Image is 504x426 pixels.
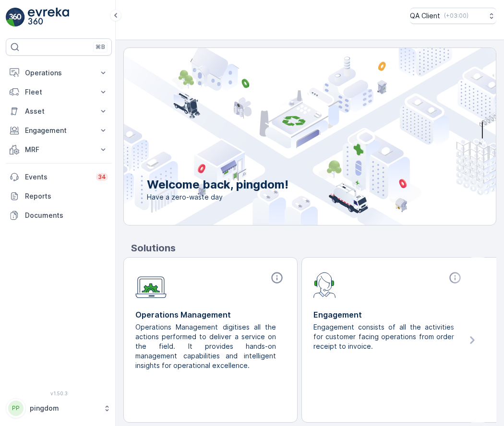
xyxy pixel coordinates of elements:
a: Events34 [6,167,112,187]
p: ( +03:00 ) [444,12,468,20]
p: Welcome back, pingdom! [147,177,288,192]
img: city illustration [81,48,496,225]
p: QA Client [410,11,440,21]
p: Operations Management [135,309,286,320]
p: Documents [25,211,108,220]
button: PPpingdom [6,398,112,418]
p: pingdom [30,403,98,413]
p: Engagement consists of all the activities for customer facing operations from order receipt to in... [313,322,456,351]
a: Reports [6,187,112,206]
button: Asset [6,102,112,121]
p: Asset [25,106,93,116]
p: Reports [25,191,108,201]
p: Solutions [131,241,496,255]
img: logo [6,8,25,27]
button: Fleet [6,83,112,102]
button: Operations [6,63,112,83]
a: Documents [6,206,112,225]
p: Engagement [25,126,93,135]
p: ⌘B [96,43,105,51]
button: MRF [6,140,112,159]
div: PP [8,401,24,416]
img: module-icon [313,271,336,298]
span: v 1.50.3 [6,390,112,396]
p: Events [25,172,90,182]
button: Engagement [6,121,112,140]
img: module-icon [135,271,167,298]
p: Fleet [25,87,93,97]
p: Operations Management digitises all the actions performed to deliver a service on the field. It p... [135,322,278,370]
button: QA Client(+03:00) [410,8,496,24]
p: MRF [25,145,93,154]
img: logo_light-DOdMpM7g.png [28,8,69,27]
p: 34 [98,173,106,181]
p: Engagement [313,309,464,320]
p: Operations [25,68,93,78]
span: Have a zero-waste day [147,192,288,202]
